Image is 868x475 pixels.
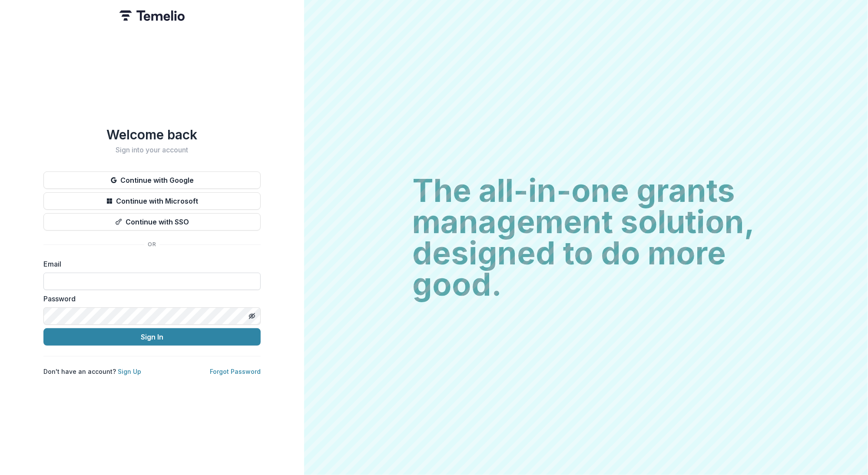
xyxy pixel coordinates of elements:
[43,192,261,210] button: Continue with Microsoft
[43,328,261,346] button: Sign In
[245,309,259,323] button: Toggle password visibility
[43,127,261,142] h1: Welcome back
[43,213,261,231] button: Continue with SSO
[43,294,255,304] label: Password
[118,368,141,375] a: Sign Up
[43,172,261,189] button: Continue with Google
[43,259,255,269] label: Email
[210,368,261,375] a: Forgot Password
[119,10,185,21] img: Temelio
[43,367,141,376] p: Don't have an account?
[43,146,261,154] h2: Sign into your account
